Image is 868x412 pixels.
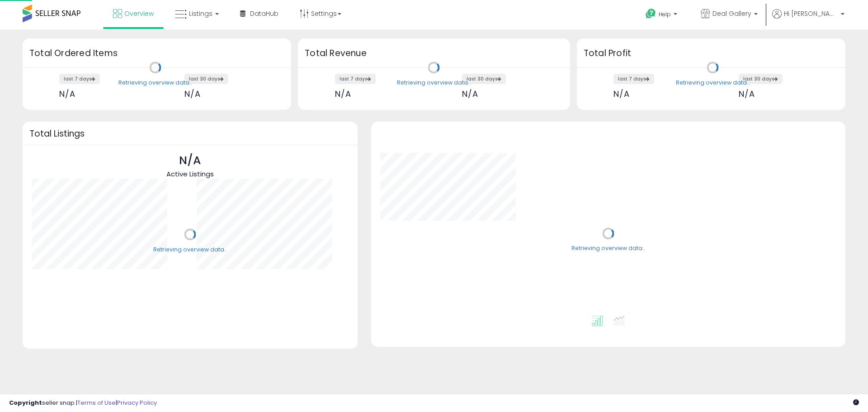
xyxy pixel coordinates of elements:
span: Deal Gallery [712,9,751,18]
strong: Copyright [9,398,42,407]
a: Terms of Use [77,398,116,407]
div: Retrieving overview data.. [397,79,471,87]
a: Privacy Policy [117,398,157,407]
i: Get Help [645,8,656,19]
div: Retrieving overview data.. [153,246,227,254]
span: Help [659,10,671,18]
div: Retrieving overview data.. [676,79,750,87]
div: Retrieving overview data.. [118,79,192,87]
div: Retrieving overview data.. [571,245,645,253]
span: Overview [124,9,154,18]
a: Help [638,1,686,29]
div: seller snap | | [9,399,157,407]
a: Hi [PERSON_NAME] [772,9,844,29]
span: Listings [189,9,212,18]
span: Hi [PERSON_NAME] [784,9,838,18]
span: DataHub [250,9,278,18]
